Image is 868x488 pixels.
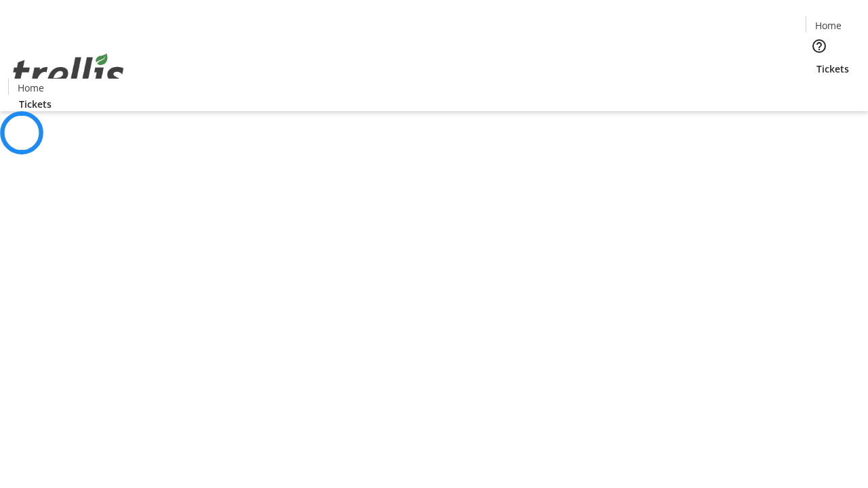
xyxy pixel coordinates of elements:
img: Orient E2E Organization sZTEsz5ByT's Logo [8,39,129,106]
a: Home [806,18,850,33]
a: Home [9,81,52,95]
span: Tickets [19,97,52,111]
span: Home [815,18,842,33]
button: Cart [806,76,833,103]
span: Home [18,81,44,95]
button: Help [806,33,833,60]
span: Tickets [816,62,849,76]
a: Tickets [806,62,860,76]
a: Tickets [8,97,62,111]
